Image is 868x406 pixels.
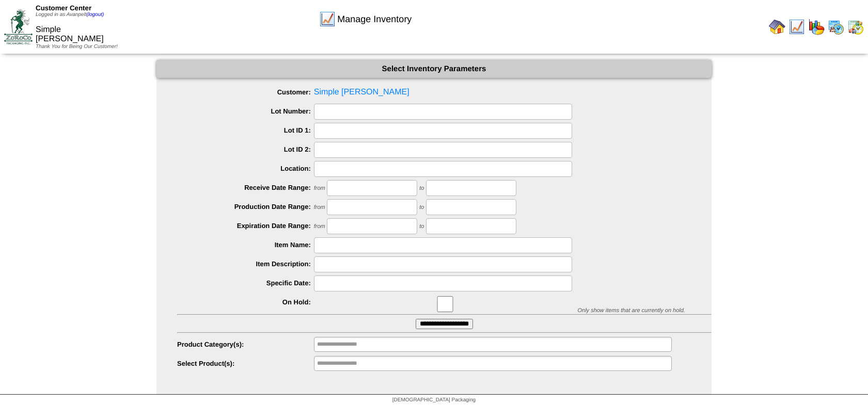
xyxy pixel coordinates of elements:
label: Location: [177,165,314,172]
img: home.gif [769,19,785,35]
img: line_graph.gif [319,11,336,27]
span: Thank You for Being Our Customer! [36,44,118,50]
span: Simple [PERSON_NAME] [177,85,712,100]
label: Lot ID 2: [177,145,314,153]
span: to [419,223,424,230]
span: from [314,185,325,191]
span: Logged in as Avanpelt [36,12,104,18]
span: to [419,185,424,191]
label: Specific Date: [177,279,314,287]
label: Expiration Date Range: [177,222,314,230]
img: graph.gif [808,19,825,35]
span: Simple [PERSON_NAME] [36,25,104,43]
img: line_graph.gif [788,19,805,35]
div: Select Inventory Parameters [156,60,712,78]
span: Manage Inventory [337,14,412,25]
span: Only show items that are currently on hold. [577,307,685,314]
label: Receive Date Range: [177,184,314,191]
img: ZoRoCo_Logo(Green%26Foil)%20jpg.webp [4,9,33,44]
label: Lot Number: [177,107,314,115]
label: On Hold: [177,298,314,306]
span: from [314,204,325,210]
label: Item Description: [177,260,314,268]
label: Select Product(s): [177,360,314,367]
label: Product Category(s): [177,340,314,348]
span: from [314,223,325,230]
label: Lot ID 1: [177,126,314,134]
span: [DEMOGRAPHIC_DATA] Packaging [392,397,476,403]
span: to [419,204,424,210]
label: Customer: [177,88,314,96]
label: Production Date Range: [177,203,314,210]
label: Item Name: [177,241,314,249]
a: (logout) [86,12,104,18]
img: calendarinout.gif [847,19,864,35]
img: calendarprod.gif [828,19,844,35]
span: Customer Center [36,4,91,12]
